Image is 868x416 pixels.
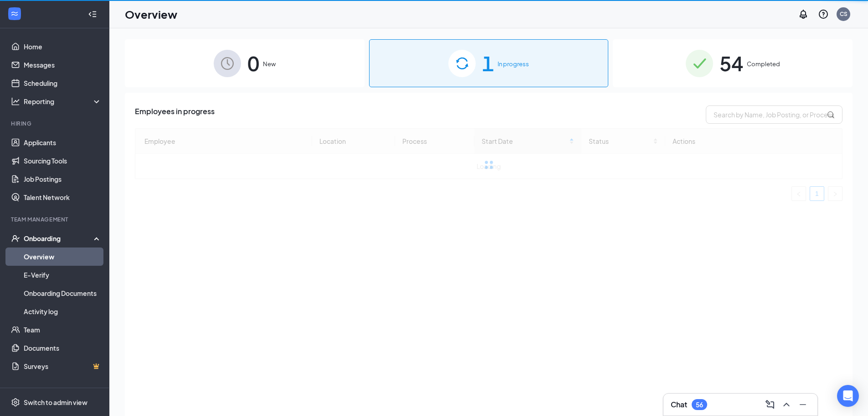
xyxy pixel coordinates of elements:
a: Overview [24,247,102,266]
svg: Minimize [797,399,808,410]
a: Home [24,37,102,56]
a: Talent Network [24,188,102,206]
svg: ComposeMessage [765,399,776,410]
a: E-Verify [24,266,102,284]
a: Applicants [24,133,102,152]
span: In progress [498,59,529,68]
div: Reporting [24,97,102,106]
a: Sourcing Tools [24,152,102,170]
span: Employees in progress [135,105,215,124]
a: Job Postings [24,170,102,188]
svg: Settings [11,398,20,407]
span: 0 [247,47,259,79]
button: Minimize [796,397,810,412]
button: ComposeMessage [763,397,777,412]
svg: QuestionInfo [818,9,829,20]
div: Hiring [11,120,100,127]
a: Documents [24,339,102,357]
a: Messages [24,56,102,74]
div: Open Intercom Messenger [837,385,859,407]
h3: Chat [671,400,687,410]
input: Search by Name, Job Posting, or Process [706,105,842,124]
svg: Analysis [11,97,20,106]
button: ChevronUp [779,397,794,412]
a: Activity log [24,302,102,321]
svg: Notifications [798,9,809,20]
a: Scheduling [24,74,102,92]
div: Onboarding [24,234,94,243]
span: 54 [719,47,743,79]
span: New [263,59,276,68]
svg: UserCheck [11,234,20,243]
span: 1 [482,47,494,79]
div: Switch to admin view [24,398,87,407]
h1: Overview [125,6,177,22]
svg: Collapse [88,10,97,19]
svg: ChevronUp [781,399,792,410]
a: Team [24,321,102,339]
div: CS [840,10,847,18]
div: Team Management [11,216,100,223]
svg: WorkstreamLogo [10,9,19,18]
a: SurveysCrown [24,357,102,375]
a: Onboarding Documents [24,284,102,302]
span: Completed [747,59,780,68]
div: 56 [696,401,703,409]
